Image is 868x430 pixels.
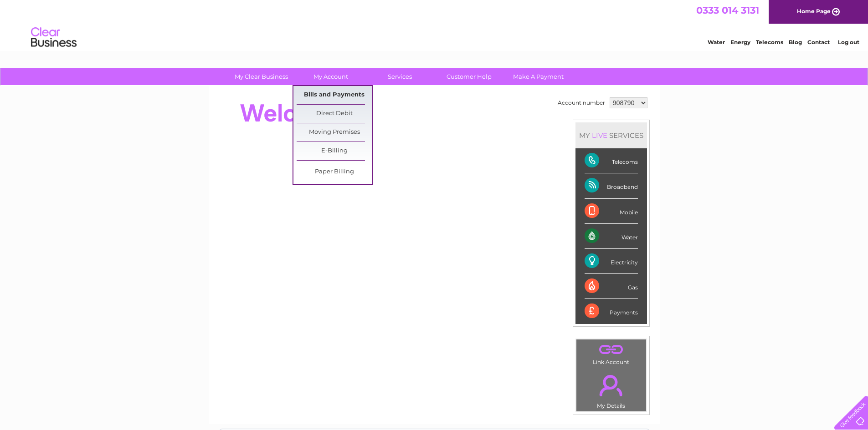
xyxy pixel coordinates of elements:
[585,249,638,274] div: Electricity
[585,173,638,198] div: Broadband
[297,142,372,160] a: E-Billing
[555,95,607,111] td: Account number
[31,24,77,51] img: logo.png
[576,367,647,412] td: My Details
[576,339,647,368] td: Link Account
[297,105,372,123] a: Direct Debit
[293,68,368,85] a: My Account
[696,5,759,16] a: 0333 014 3131
[431,68,507,85] a: Customer Help
[362,68,437,85] a: Services
[585,148,638,173] div: Telecoms
[579,369,644,401] a: .
[807,39,830,46] a: Contact
[730,39,750,46] a: Energy
[708,39,725,46] a: Water
[585,224,638,249] div: Water
[789,39,802,46] a: Blog
[579,342,644,358] a: .
[297,163,372,181] a: Paper Billing
[585,199,638,224] div: Mobile
[756,39,783,46] a: Telecoms
[219,5,650,44] div: Clear Business is a trading name of Verastar Limited (registered in [GEOGRAPHIC_DATA] No. 3667643...
[224,68,299,85] a: My Clear Business
[590,131,609,140] div: LIVE
[575,122,647,148] div: MY SERVICES
[297,86,372,104] a: Bills and Payments
[585,299,638,324] div: Payments
[585,274,638,299] div: Gas
[297,123,372,142] a: Moving Premises
[838,39,859,46] a: Log out
[501,68,576,85] a: Make A Payment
